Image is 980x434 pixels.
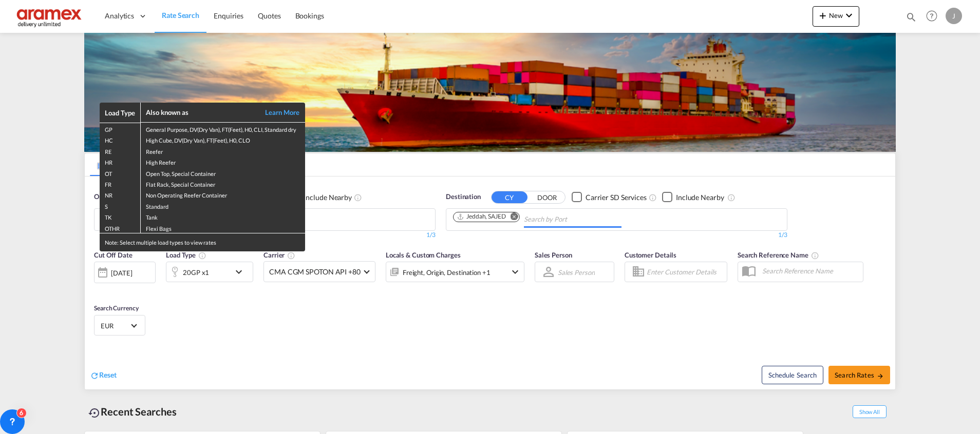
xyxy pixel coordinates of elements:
td: General Purpose, DV(Dry Van), FT(Feet), H0, CLI, Standard dry [141,123,305,134]
div: Note: Select multiple load types to view rates [100,233,305,251]
td: HC [100,134,141,145]
td: OT [100,167,141,178]
a: Learn More [254,108,300,117]
td: TK [100,211,141,222]
div: Also known as [146,108,254,117]
td: High Reefer [141,156,305,167]
td: Flat Rack, Special Container [141,178,305,189]
td: Open Top, Special Container [141,167,305,178]
td: Standard [141,200,305,211]
td: NR [100,189,141,200]
td: GP [100,123,141,134]
td: Tank [141,211,305,222]
td: OTHR [100,222,141,233]
td: RE [100,145,141,156]
td: HR [100,156,141,167]
td: S [100,200,141,211]
th: Load Type [100,103,141,123]
td: High Cube, DV(Dry Van), FT(Feet), H0, CLO [141,134,305,145]
td: Non Operating Reefer Container [141,189,305,200]
td: FR [100,178,141,189]
td: Reefer [141,145,305,156]
td: Flexi Bags [141,222,305,233]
